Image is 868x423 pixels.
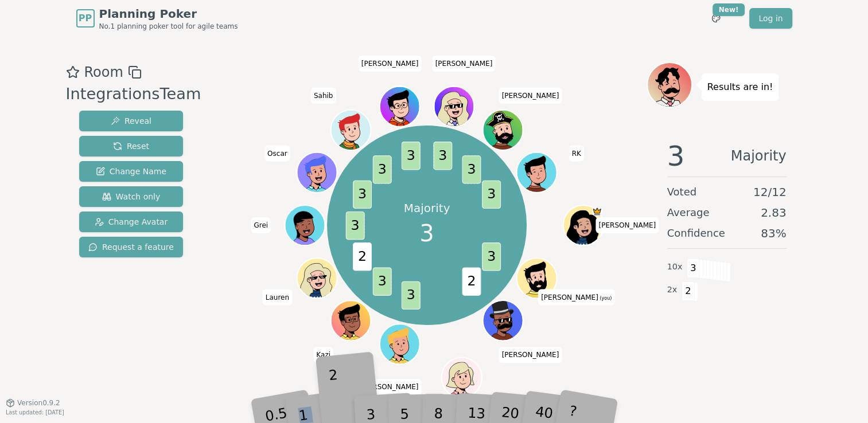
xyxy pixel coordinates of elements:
span: 2 [682,281,695,301]
span: PP [79,11,92,25]
button: Change Avatar [79,211,183,232]
span: 3 [667,142,685,170]
span: Click to change your name [264,146,290,162]
span: 3 [346,211,365,240]
span: Majority [731,142,787,170]
a: Log in [749,8,792,29]
span: Version 0.9.2 [17,398,60,408]
button: Click to change your avatar [518,260,556,297]
div: IntegrationsTeam [66,83,201,106]
span: 83 % [761,225,786,241]
span: 3 [419,216,434,250]
span: Click to change your name [499,347,562,363]
span: Reset [113,140,149,152]
span: Change Name [96,166,166,177]
span: Click to change your name [433,56,496,72]
button: Reveal [79,111,183,131]
span: 10 x [667,261,683,273]
button: Version0.9.2 [6,398,60,408]
span: Click to change your name [569,146,584,162]
span: Request a feature [88,241,174,253]
span: 3 [482,242,501,271]
span: 3 [402,281,421,309]
span: 2 x [667,284,678,296]
span: Last updated: [DATE] [6,409,64,416]
span: No.1 planning poker tool for agile teams [99,22,238,31]
span: 12 / 12 [753,184,787,200]
span: Change Avatar [95,216,168,228]
span: 2 [462,267,481,295]
div: New! [713,3,745,16]
span: 3 [482,180,501,208]
span: 3 [373,267,392,295]
span: Planning Poker [99,6,238,22]
span: Confidence [667,225,725,241]
span: Click to change your name [313,347,333,363]
span: 3 [462,155,481,183]
button: Watch only [79,186,183,207]
span: Average [667,205,710,221]
button: Change Name [79,161,183,182]
span: Room [84,62,123,83]
span: Click to change your name [263,289,292,305]
button: Add as favourite [66,62,80,83]
span: Click to change your name [595,217,659,233]
span: Click to change your name [499,88,562,104]
span: Click to change your name [311,88,336,104]
span: (you) [598,296,612,301]
button: New! [706,8,726,29]
span: Click to change your name [538,289,614,305]
span: 3 [353,180,372,208]
span: 3 [402,142,421,170]
span: 3 [433,142,452,170]
span: 2.83 [761,205,787,221]
span: Kate is the host [592,206,602,217]
button: Request a feature [79,237,183,257]
span: 2 [353,242,372,271]
span: Click to change your name [359,56,422,72]
p: Majority [404,200,450,216]
p: Results are in! [707,79,773,95]
span: Watch only [102,191,161,202]
span: 3 [687,258,700,278]
button: Reset [79,136,183,156]
a: PPPlanning PokerNo.1 planning poker tool for agile teams [76,6,238,31]
span: Click to change your name [251,217,271,233]
span: Reveal [111,115,151,127]
span: Voted [667,184,697,200]
span: 3 [373,155,392,183]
